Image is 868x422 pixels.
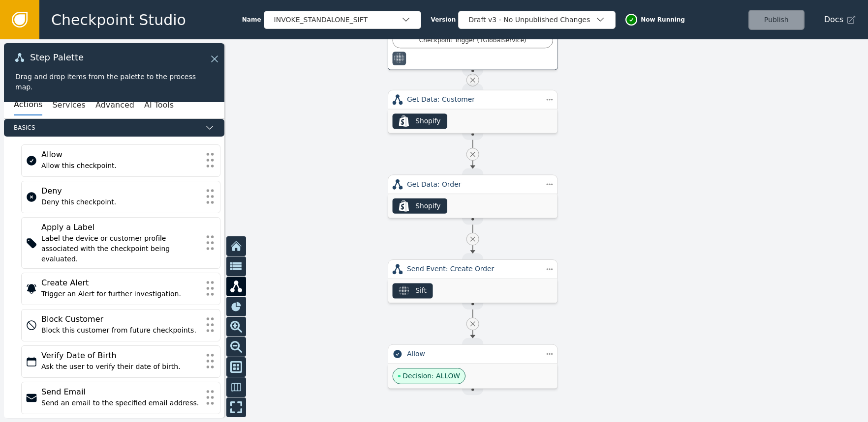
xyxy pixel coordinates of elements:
[641,15,685,24] span: Now Running
[824,14,856,26] a: Docs
[415,201,440,211] div: Shopify
[398,36,548,45] div: Checkpoint Trigger ( 1 Global Service )
[407,349,539,359] div: Allow
[431,15,456,24] span: Version
[41,289,200,299] div: Trigger an Alert for further investigation.
[41,149,200,161] div: Allow
[458,11,616,29] button: Draft v3 - No Unpublished Changes
[403,371,460,381] span: Decision: ALLOW
[41,398,200,408] div: Send an email to the specified email address.
[144,95,174,115] button: AI Tools
[407,179,539,190] div: Get Data: Order
[14,95,42,115] button: Actions
[41,233,200,264] div: Label the device or customer profile associated with the checkpoint being evaluated.
[264,11,421,29] button: INVOKE_STANDALONE_SIFT
[52,95,85,115] button: Services
[14,123,201,132] span: Basics
[41,277,200,289] div: Create Alert
[41,350,200,362] div: Verify Date of Birth
[41,325,200,336] div: Block this customer from future checkpoints.
[407,264,539,275] div: Send Event: Create Order
[41,185,200,197] div: Deny
[95,95,134,115] button: Advanced
[41,386,200,398] div: Send Email
[415,116,440,126] div: Shopify
[242,15,261,24] span: Name
[824,14,843,26] span: Docs
[274,15,401,25] div: INVOKE_STANDALONE_SIFT
[407,94,539,105] div: Get Data: Customer
[15,72,213,92] div: Drag and drop items from the palette to the process map.
[30,53,84,62] span: Step Palette
[41,362,200,372] div: Ask the user to verify their date of birth.
[41,313,200,325] div: Block Customer
[468,15,595,25] div: Draft v3 - No Unpublished Changes
[415,286,427,296] div: Sift
[41,222,200,233] div: Apply a Label
[41,161,200,171] div: Allow this checkpoint.
[41,197,200,207] div: Deny this checkpoint.
[51,9,186,31] span: Checkpoint Studio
